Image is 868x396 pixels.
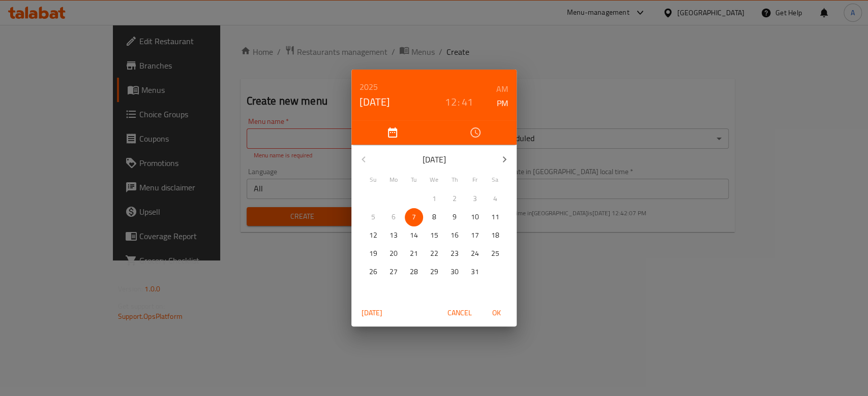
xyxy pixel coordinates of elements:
[384,226,403,245] button: 13
[410,229,418,242] p: 14
[405,208,423,226] button: 7
[390,266,398,278] p: 27
[445,245,464,263] button: 23
[491,229,499,242] p: 18
[430,247,438,260] p: 22
[405,226,423,245] button: 14
[369,266,377,278] p: 26
[364,263,382,281] button: 26
[451,266,459,278] p: 30
[430,229,438,242] p: 15
[390,229,398,242] p: 13
[425,245,443,263] button: 22
[405,245,423,263] button: 21
[466,175,484,184] span: Fr
[486,226,504,245] button: 18
[432,211,436,223] p: 8
[445,208,464,226] button: 9
[376,153,492,166] p: [DATE]
[451,229,459,242] p: 16
[486,175,504,184] span: Sa
[496,96,508,110] button: PM
[466,208,484,226] button: 10
[443,304,476,322] button: Cancel
[457,94,459,110] h3: :
[360,307,384,319] span: [DATE]
[410,266,418,278] p: 28
[355,304,388,322] button: [DATE]
[364,175,382,184] span: Su
[405,263,423,281] button: 28
[364,245,382,263] button: 19
[466,226,484,245] button: 17
[491,247,499,260] p: 25
[496,82,508,96] button: AM
[430,266,438,278] p: 29
[360,94,390,110] button: [DATE]
[471,229,479,242] p: 17
[384,245,403,263] button: 20
[445,94,456,110] button: 12
[451,247,459,260] p: 23
[471,247,479,260] p: 24
[471,211,479,223] p: 10
[384,175,403,184] span: Mo
[364,226,382,245] button: 12
[425,263,443,281] button: 29
[484,307,508,319] span: OK
[447,307,472,319] span: Cancel
[466,245,484,263] button: 24
[369,229,377,242] p: 12
[425,175,443,184] span: We
[491,211,499,223] p: 11
[480,304,513,322] button: OK
[445,175,464,184] span: Th
[453,211,457,223] p: 9
[471,266,479,278] p: 31
[360,80,378,94] button: 2025
[445,226,464,245] button: 16
[466,263,484,281] button: 31
[412,211,416,223] p: 7
[445,263,464,281] button: 30
[369,247,377,260] p: 19
[461,94,472,110] button: 41
[384,263,403,281] button: 27
[425,226,443,245] button: 15
[390,247,398,260] p: 20
[425,208,443,226] button: 8
[410,247,418,260] p: 21
[405,175,423,184] span: Tu
[486,208,504,226] button: 11
[486,245,504,263] button: 25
